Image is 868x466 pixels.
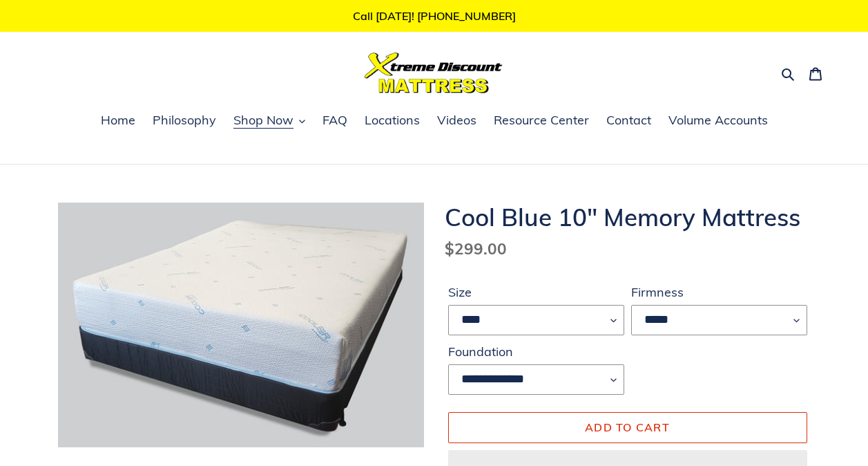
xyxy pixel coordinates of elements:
[585,420,670,434] span: Add to cart
[445,239,507,259] span: $299.00
[662,111,775,131] a: Volume Accounts
[668,112,768,129] span: Volume Accounts
[226,111,312,131] button: Shop Now
[153,112,216,129] span: Philosophy
[146,111,223,131] a: Philosophy
[631,283,807,301] label: Firmness
[233,112,293,129] span: Shop Now
[365,112,420,129] span: Locations
[101,112,135,129] span: Home
[494,112,589,129] span: Resource Center
[430,111,483,131] a: Videos
[322,112,347,129] span: FAQ
[487,111,596,131] a: Resource Center
[606,112,651,129] span: Contact
[358,111,427,131] a: Locations
[599,111,658,131] a: Contact
[448,412,807,442] button: Add to cart
[94,111,142,131] a: Home
[448,342,624,361] label: Foundation
[448,283,624,301] label: Size
[316,111,354,131] a: FAQ
[437,112,476,129] span: Videos
[365,53,503,93] img: Xtreme Discount Mattress
[445,203,811,232] h1: Cool Blue 10" Memory Mattress
[58,203,424,447] img: cool blue 10 inch memory foam mattress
